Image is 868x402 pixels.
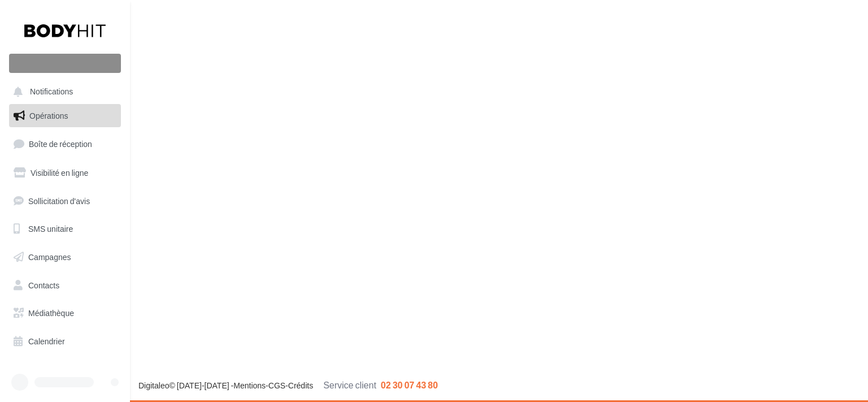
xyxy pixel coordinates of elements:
div: Nouvelle campagne [9,54,121,73]
span: Calendrier [28,336,65,346]
span: SMS unitaire [28,224,73,234]
a: Boîte de réception [7,132,123,156]
a: Mentions [233,381,266,390]
a: Médiathèque [7,301,123,325]
span: Boîte de réception [29,139,92,149]
a: Contacts [7,274,123,297]
span: Notifications [30,87,73,97]
span: Médiathèque [28,308,74,318]
a: Crédits [288,381,313,390]
span: 02 30 07 43 80 [381,379,438,390]
a: Calendrier [7,330,123,353]
a: CGS [268,381,285,390]
a: SMS unitaire [7,217,123,241]
span: Service client [323,379,376,390]
span: Contacts [28,280,59,290]
span: Campagnes [28,252,71,262]
a: Sollicitation d'avis [7,189,123,213]
a: Digitaleo [138,381,169,390]
span: Opérations [29,111,68,120]
span: © [DATE]-[DATE] - - - [138,381,438,390]
span: Visibilité en ligne [31,168,88,178]
a: Visibilité en ligne [7,161,123,185]
a: Opérations [7,104,123,128]
span: Sollicitation d'avis [28,196,90,205]
a: Campagnes [7,245,123,269]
